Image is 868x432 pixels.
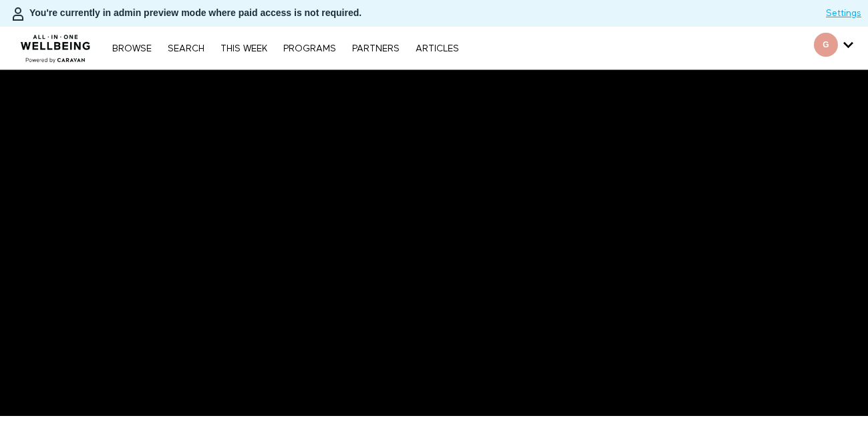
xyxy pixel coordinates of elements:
[277,44,343,53] a: PROGRAMS
[345,44,406,53] a: PARTNERS
[10,6,26,22] img: person-bdfc0eaa9744423c596e6e1c01710c89950b1dff7c83b5d61d716cfd8139584f.svg
[214,44,274,53] a: THIS WEEK
[15,25,96,65] img: CARAVAN
[826,7,861,20] a: Settings
[106,41,465,55] nav: Primary
[106,44,158,53] a: Browse
[804,27,863,69] div: Secondary
[409,44,466,53] a: ARTICLES
[161,44,211,53] a: Search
